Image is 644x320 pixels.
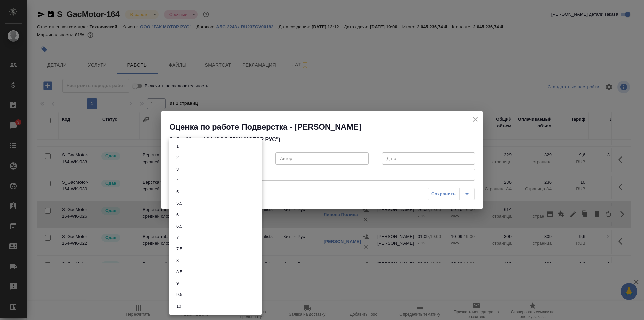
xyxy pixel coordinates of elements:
button: 8 [174,257,181,264]
button: 7 [174,234,181,241]
button: 5 [174,188,181,196]
button: 3 [174,166,181,173]
button: 10 [174,303,183,310]
button: 5.5 [174,200,184,207]
button: 1 [174,143,181,150]
button: 6.5 [174,223,184,230]
button: 7.5 [174,245,184,253]
button: 8.5 [174,268,184,276]
button: 9 [174,280,181,287]
button: 2 [174,154,181,162]
button: 4 [174,177,181,184]
button: 9.5 [174,291,184,299]
button: 6 [174,211,181,219]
